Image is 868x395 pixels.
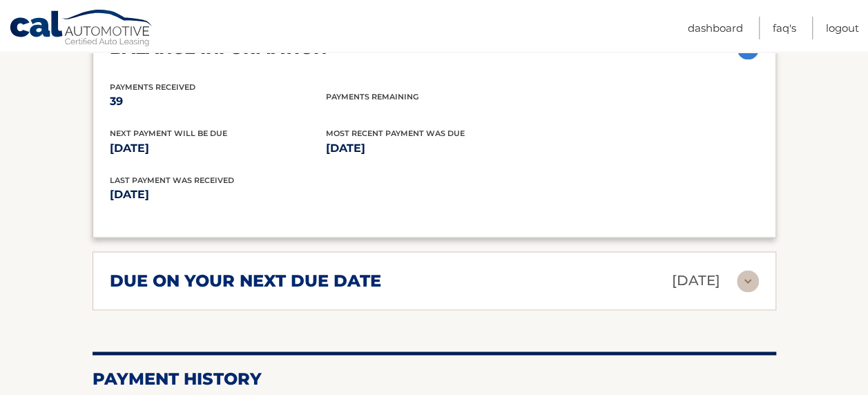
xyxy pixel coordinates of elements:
[326,92,418,102] span: Payments Remaining
[737,270,759,292] img: accordion-rest.svg
[110,82,195,92] span: Payments Received
[110,185,434,204] p: [DATE]
[110,271,381,291] h2: due on your next due date
[672,269,720,293] p: [DATE]
[326,128,465,138] span: Most Recent Payment Was Due
[688,17,743,39] a: Dashboard
[110,139,326,158] p: [DATE]
[93,369,776,389] h2: Payment History
[9,9,154,49] a: Cal Automotive
[826,17,859,39] a: Logout
[773,17,796,39] a: FAQ's
[110,92,326,111] p: 39
[326,139,542,158] p: [DATE]
[110,175,234,185] span: Last Payment was received
[110,128,227,138] span: Next Payment will be due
